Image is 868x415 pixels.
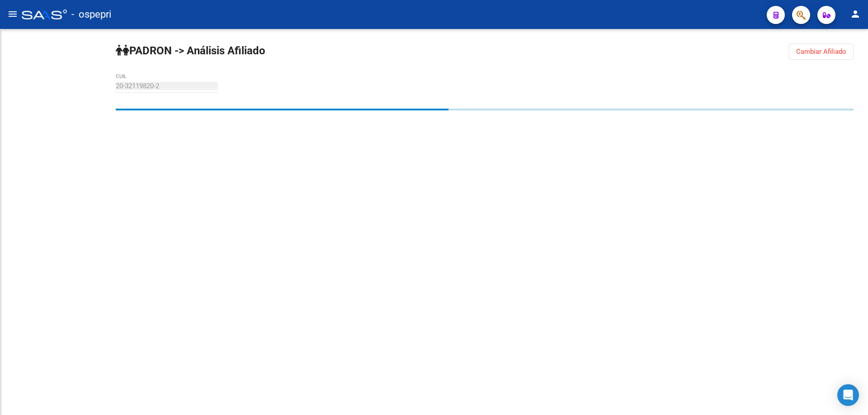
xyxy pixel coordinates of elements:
span: Cambiar Afiliado [796,48,846,56]
mat-icon: person [850,9,861,19]
button: Cambiar Afiliado [789,43,854,60]
strong: PADRON -> Análisis Afiliado [116,44,265,57]
mat-icon: menu [7,9,18,19]
div: Open Intercom Messenger [837,384,859,406]
span: - ospepri [71,5,111,24]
